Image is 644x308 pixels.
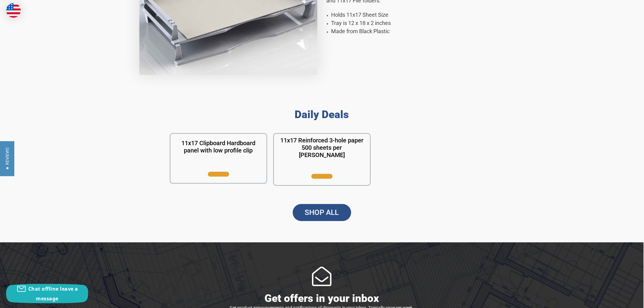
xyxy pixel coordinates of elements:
[170,109,474,121] h2: Daily Deals
[278,137,366,159] h1: 11x17 Reinforced 3-hole paper 500 sheets per [PERSON_NAME]
[6,284,88,303] button: Chat offline leave a message
[6,3,21,18] img: duty and tax information for United States
[331,28,390,35] span: Made from Black Plastic
[312,267,332,286] div: Rocket
[331,20,391,26] span: Tray is 12 x 18 x 2 inches
[28,285,78,302] span: Chat offline leave a message
[175,140,262,154] h1: 11x17 Clipboard Hardboard panel with low profile clip
[331,12,389,18] span: Holds 11x17 Sheet Size
[4,147,10,170] span: ★ Reviews
[170,292,474,305] h2: Get offers in your inbox
[293,204,351,221] a: SHOP ALL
